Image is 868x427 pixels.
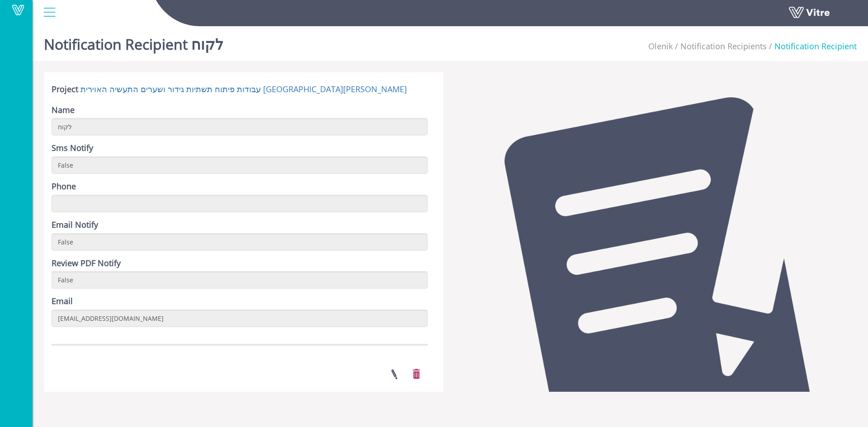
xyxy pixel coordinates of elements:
[44,23,223,61] h1: Notification Recipient לקוח
[680,41,767,52] a: Notification Recipients
[52,84,78,95] label: Project
[80,84,407,94] a: עבודות פיתוח תשתיות גידור ושערים התעשיה האוירית [GEOGRAPHIC_DATA][PERSON_NAME]
[52,296,73,307] label: Email
[52,219,98,231] label: Email Notify
[648,41,673,52] span: 237
[52,258,121,269] label: Review PDF Notify
[52,142,93,154] label: Sms Notify
[52,181,76,192] label: Phone
[767,41,857,52] li: Notification Recipient
[52,104,75,116] label: Name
